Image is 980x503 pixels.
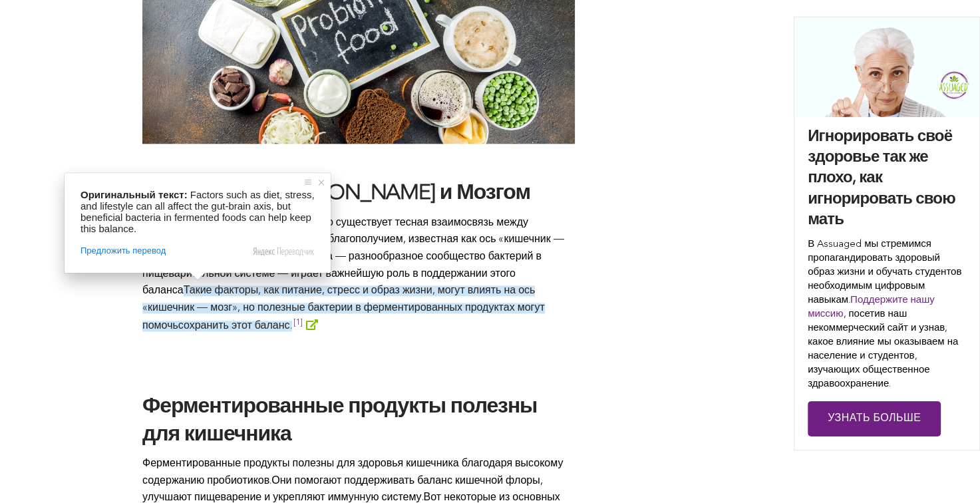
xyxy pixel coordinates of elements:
[913,439,980,503] iframe: Виджет Чата
[913,439,980,503] div: Виджет чата
[178,321,323,331] a: сохранить этот баланс.[1]
[142,458,563,486] ya-tr-span: Ферментированные продукты полезны для здоровья кишечника благодаря высокому содержанию пробиотиков.
[81,189,317,234] span: Factors such as diet, stress, and lifestyle can all affect the gut-brain axis, but beneficial bac...
[828,413,921,424] ya-tr-span: Узнать больше
[293,319,303,327] ya-tr-span: [1]
[808,401,941,436] a: Узнать больше
[178,321,292,331] ya-tr-span: сохранить этот баланс.
[81,245,166,257] span: Предложить перевод
[142,218,564,262] ya-tr-span: Недавние исследования показали, что существует тесная взаимосвязь между здоровьем кишечника и пси...
[142,285,545,331] ya-tr-span: Такие факторы, как питание, стресс и образ жизни, могут влиять на ось «кишечник — мозг», но полез...
[142,251,542,296] ya-tr-span: Здоровый микробиом кишечника — разнообразное сообщество бактерий в пищеварительной системе — игра...
[142,183,530,204] ya-tr-span: Связь между [PERSON_NAME] и Мозгом
[142,397,537,446] ya-tr-span: Ферментированные продукты полезны для кишечника
[81,189,188,200] span: Оригинальный текст:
